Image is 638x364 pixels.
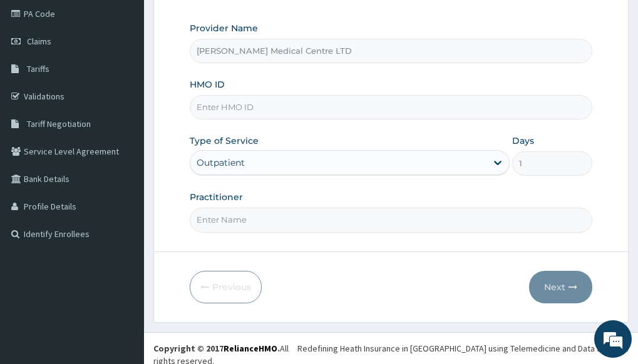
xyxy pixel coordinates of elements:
div: Redefining Heath Insurance in [GEOGRAPHIC_DATA] using Telemedicine and Data Science! [297,342,629,355]
label: HMO ID [190,78,225,91]
img: d_794563401_company_1708531726252_794563401 [23,63,51,94]
div: Minimize live chat window [205,6,235,36]
span: Tariffs [27,63,49,74]
strong: Copyright © 2017 . [153,343,280,354]
a: RelianceHMO [224,343,277,354]
label: Practitioner [190,191,243,203]
div: Chat with us now [65,70,210,86]
span: Tariff Negotiation [27,118,91,129]
input: Enter Name [190,208,592,232]
input: Enter HMO ID [190,95,592,119]
div: Outpatient [197,156,245,169]
label: Days [512,134,534,147]
button: Next [529,271,592,303]
span: We're online! [73,105,173,231]
label: Type of Service [190,134,259,147]
span: Claims [27,36,51,47]
textarea: Type your message and hit 'Enter' [6,236,239,280]
label: Provider Name [190,22,258,34]
button: Previous [190,271,262,303]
